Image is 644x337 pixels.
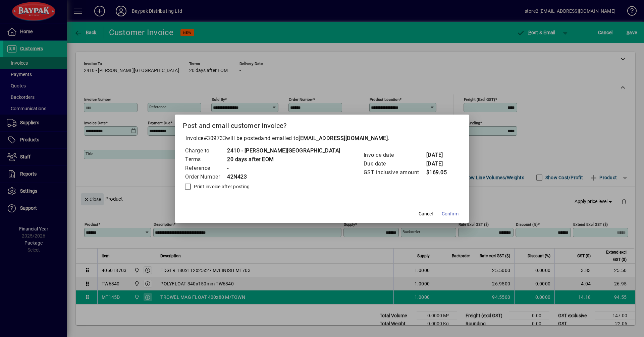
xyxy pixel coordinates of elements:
td: Terms [185,155,227,164]
td: 20 days after EOM [227,155,340,164]
td: Invoice date [363,151,426,159]
td: 2410 - [PERSON_NAME][GEOGRAPHIC_DATA] [227,146,340,155]
td: 42N423 [227,173,340,181]
td: GST inclusive amount [363,168,426,177]
td: $169.05 [426,168,453,177]
button: Confirm [439,208,461,220]
td: Due date [363,159,426,168]
span: #309733 [204,135,226,141]
td: [DATE] [426,151,453,159]
h2: Post and email customer invoice? [175,115,469,134]
td: - [227,164,340,173]
span: Confirm [442,210,459,217]
td: Order Number [185,173,227,181]
b: [EMAIL_ADDRESS][DOMAIN_NAME] [299,135,388,141]
td: Charge to [185,146,227,155]
td: [DATE] [426,159,453,168]
button: Cancel [415,208,436,220]
td: Reference [185,164,227,173]
p: Invoice will be posted . [183,134,461,142]
span: and emailed to [261,135,388,141]
span: Cancel [419,210,433,217]
label: Print invoice after posting [193,183,250,190]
